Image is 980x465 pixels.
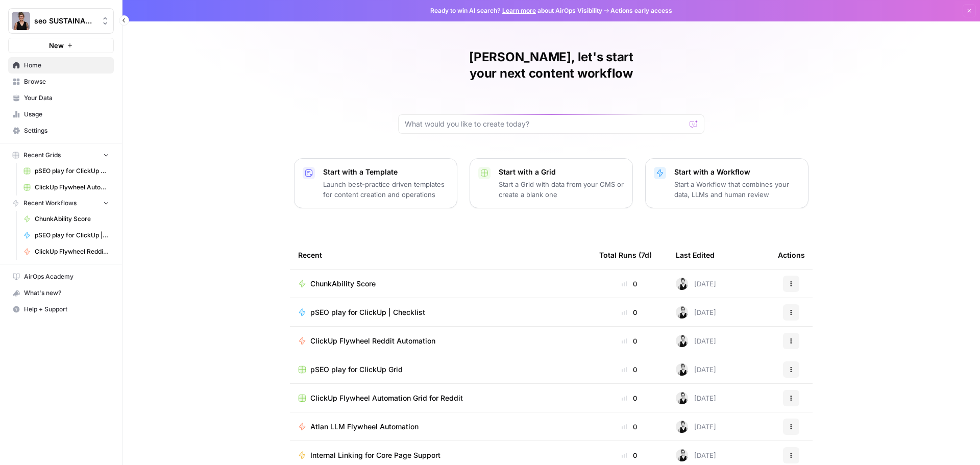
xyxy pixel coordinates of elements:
[8,195,114,211] button: Recent Workflows
[8,148,114,163] button: Recent Grids
[8,38,114,53] button: New
[49,40,64,51] span: New
[599,241,652,269] div: Total Runs (7d)
[23,199,77,208] span: Recent Workflows
[35,247,109,256] span: ClickUp Flywheel Reddit Automation
[24,272,109,281] span: AirOps Academy
[19,179,114,195] a: ClickUp Flywheel Automation Grid for Reddit
[9,285,113,301] div: What's new?
[24,93,109,103] span: Your Data
[19,211,114,227] a: ChunkAbility Score
[8,106,114,123] a: Usage
[24,305,109,314] span: Help + Support
[12,12,30,30] img: seo SUSTAINABLE Logo
[19,227,114,243] a: pSEO play for ClickUp | Checklist
[298,241,583,269] div: Recent
[35,166,109,176] span: pSEO play for ClickUp Grid
[676,241,715,269] div: Last Edited
[8,57,114,74] a: Home
[8,90,114,106] a: Your Data
[24,110,109,119] span: Usage
[19,243,114,260] a: ClickUp Flywheel Reddit Automation
[35,214,109,224] span: ChunkAbility Score
[8,74,114,90] a: Browse
[8,301,114,317] button: Help + Support
[8,8,114,34] button: Workspace: seo SUSTAINABLE
[35,231,109,240] span: pSEO play for ClickUp | Checklist
[24,77,109,86] span: Browse
[8,123,114,139] a: Settings
[778,241,805,269] div: Actions
[23,151,61,160] span: Recent Grids
[24,61,109,70] span: Home
[8,268,114,285] a: AirOps Academy
[24,126,109,135] span: Settings
[35,183,109,192] span: ClickUp Flywheel Automation Grid for Reddit
[19,163,114,179] a: pSEO play for ClickUp Grid
[34,16,96,26] span: seo SUSTAINABLE
[8,285,114,301] button: What's new?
